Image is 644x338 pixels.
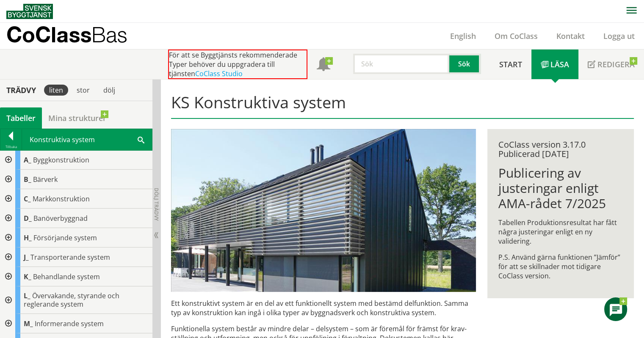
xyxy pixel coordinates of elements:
[22,129,152,150] div: Konstruktiva system
[578,49,644,79] a: Redigera
[547,31,594,41] a: Kontakt
[353,54,449,74] input: Sök
[594,31,644,41] a: Logga ut
[498,165,623,211] h1: Publicering av justeringar enligt AMA-rådet 7/2025
[171,299,476,317] p: Ett konstruktivt system är en del av ett funktionellt system med bestämd delfunktion. Samma typ a...
[441,31,485,41] a: English
[499,59,522,69] span: Start
[24,319,33,328] span: M_
[195,69,243,78] a: CoClass Studio
[24,291,119,309] span: Övervakande, styrande och reglerande system
[171,93,634,119] h1: KS Konstruktiva system
[33,155,89,165] span: Byggkonstruktion
[33,194,90,203] span: Markkonstruktion
[24,233,32,242] span: H_
[98,85,120,96] div: dölj
[6,4,53,19] img: Svensk Byggtjänst
[0,143,22,150] div: Tillbaka
[24,291,30,300] span: L_
[24,272,31,281] span: K_
[91,22,127,47] span: Bas
[24,214,32,223] span: D_
[33,233,97,242] span: Försörjande system
[2,85,41,95] div: Trädvy
[72,85,95,96] div: stor
[485,31,547,41] a: Om CoClass
[168,49,307,79] div: För att se Byggtjänsts rekommenderade Typer behöver du uppgradera till tjänsten
[498,253,623,280] p: P.S. Använd gärna funktionen ”Jämför” för att se skillnader mot tidigare CoClass version.
[44,85,68,96] div: liten
[35,319,104,328] span: Informerande system
[24,253,29,262] span: J_
[449,54,481,74] button: Sök
[597,59,635,69] span: Redigera
[6,23,146,49] a: CoClassBas
[138,135,144,144] span: Sök i tabellen
[531,49,578,79] a: Läsa
[33,272,100,281] span: Behandlande system
[550,59,569,69] span: Läsa
[30,253,110,262] span: Transporterande system
[33,175,58,184] span: Bärverk
[6,30,127,39] p: CoClass
[33,214,88,223] span: Banöverbyggnad
[24,175,31,184] span: B_
[171,129,476,292] img: structural-solar-shading.jpg
[498,218,623,246] p: Tabellen Produktionsresultat har fått några justeringar enligt en ny validering.
[24,194,31,203] span: C_
[42,107,113,129] a: Mina strukturer
[153,188,160,221] span: Dölj trädvy
[498,140,623,159] div: CoClass version 3.17.0 Publicerad [DATE]
[490,49,531,79] a: Start
[24,155,31,165] span: A_
[317,58,330,72] span: Notifikationer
